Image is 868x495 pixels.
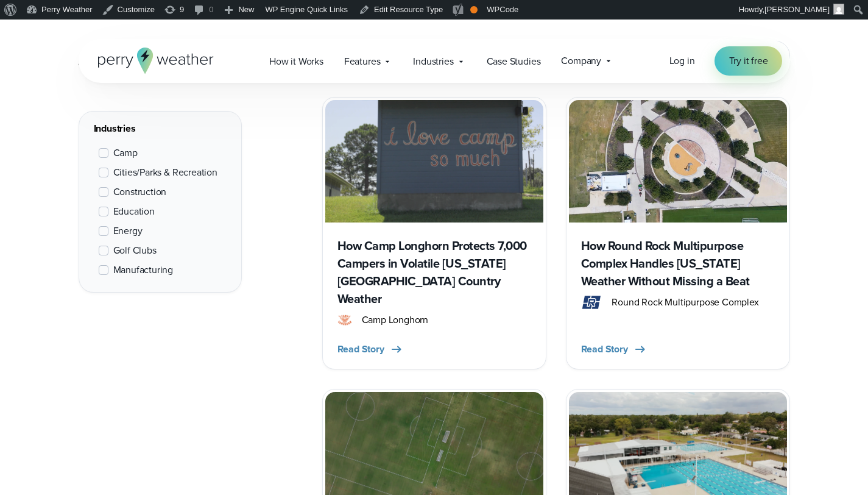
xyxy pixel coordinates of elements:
[669,54,695,68] a: Log in
[344,54,381,69] span: Features
[729,54,768,68] span: Try it free
[581,342,647,357] button: Read Story
[113,224,143,238] span: Energy
[362,313,429,327] span: Camp Longhorn
[470,6,478,13] div: OK
[269,54,323,69] span: How it Works
[113,146,138,160] span: Camp
[487,54,541,69] span: Case Studies
[94,121,227,136] div: Industries
[337,313,352,327] img: camp longhorn
[325,100,543,223] img: Camp Longhorn
[764,5,830,14] span: [PERSON_NAME]
[113,243,157,258] span: Golf Clubs
[337,237,531,308] h3: How Camp Longhorn Protects 7,000 Campers in Volatile [US_STATE][GEOGRAPHIC_DATA] Country Weather
[322,97,546,369] a: Camp Longhorn How Camp Longhorn Protects 7,000 Campers in Volatile [US_STATE][GEOGRAPHIC_DATA] Co...
[337,342,384,357] span: Read Story
[113,165,217,180] span: Cities/Parks & Recreation
[566,97,790,369] a: Round Rock Complex How Round Rock Multipurpose Complex Handles [US_STATE] Weather Without Missing...
[413,54,453,69] span: Industries
[669,54,695,68] span: Log in
[581,295,602,310] img: round rock
[259,49,334,74] a: How it Works
[113,185,167,199] span: Construction
[569,100,787,223] img: Round Rock Complex
[113,204,155,219] span: Education
[113,263,174,277] span: Manufacturing
[476,49,551,74] a: Case Studies
[581,237,775,290] h3: How Round Rock Multipurpose Complex Handles [US_STATE] Weather Without Missing a Beat
[79,38,546,73] div: All Stories
[612,295,758,310] span: Round Rock Multipurpose Complex
[715,46,783,76] a: Try it free
[561,54,601,68] span: Company
[337,342,404,357] button: Read Story
[581,342,628,357] span: Read Story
